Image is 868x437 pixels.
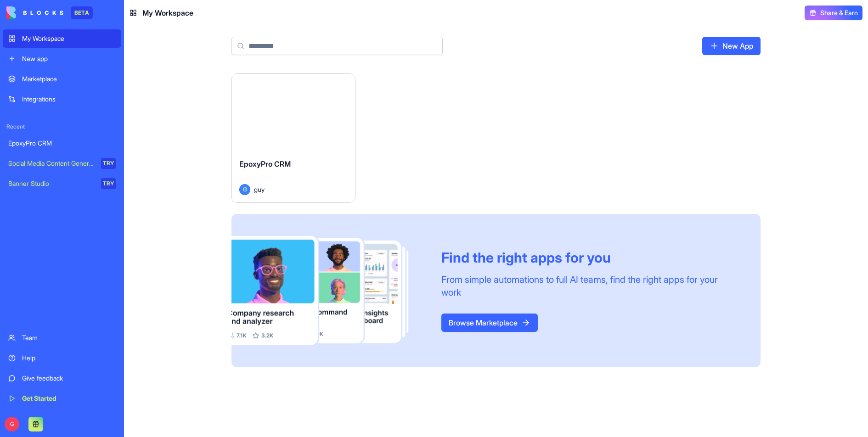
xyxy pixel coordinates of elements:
[22,95,116,104] div: Integrations
[3,329,121,347] a: Team
[5,417,19,431] span: G
[22,374,116,383] div: Give feedback
[3,29,121,48] a: My Workspace
[3,174,121,193] a: Banner StudioTRY
[142,7,193,18] span: My Workspace
[3,154,121,173] a: Social Media Content GeneratorTRY
[805,6,862,20] button: Share & Earn
[8,159,95,168] div: Social Media Content Generator
[231,236,427,346] img: Frame_181_egmpey.png
[3,70,121,88] a: Marketplace
[22,74,116,84] div: Marketplace
[6,6,63,19] img: logo
[3,389,121,408] a: Get Started
[231,73,355,203] a: EpoxyPro CRMGguy
[254,185,265,194] span: guy
[441,314,538,332] a: Browse Marketplace
[441,249,738,266] div: Find the right apps for you
[22,34,116,43] div: My Workspace
[22,394,116,403] div: Get Started
[3,123,121,130] span: Recent
[239,159,291,168] span: EpoxyPro CRM
[101,178,116,189] div: TRY
[3,369,121,387] a: Give feedback
[441,273,738,299] div: From simple automations to full AI teams, find the right apps for your work
[101,158,116,169] div: TRY
[8,179,95,188] div: Banner Studio
[22,333,116,342] div: Team
[8,139,116,148] div: EpoxyPro CRM
[22,54,116,63] div: New app
[6,6,93,19] a: BETA
[3,349,121,367] a: Help
[702,37,761,55] a: New App
[22,353,116,363] div: Help
[3,134,121,152] a: EpoxyPro CRM
[3,90,121,108] a: Integrations
[71,6,93,19] div: BETA
[820,8,858,17] span: Share & Earn
[3,50,121,68] a: New app
[239,184,250,195] span: G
